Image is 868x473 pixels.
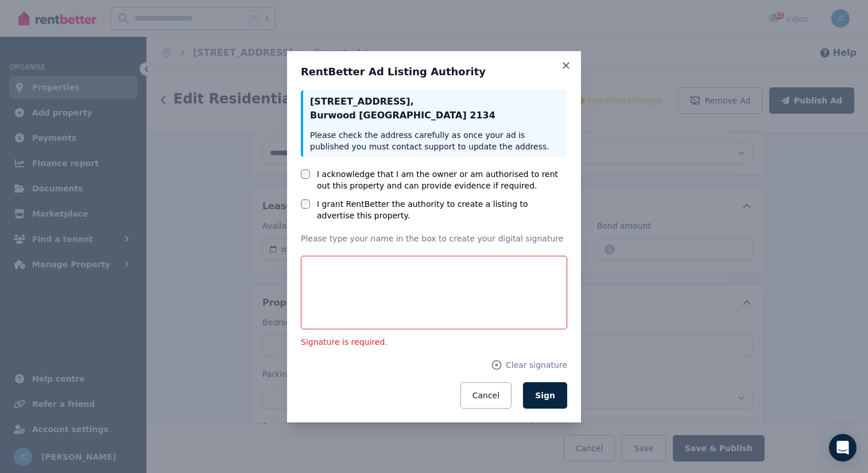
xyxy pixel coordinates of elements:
p: Please check the address carefully as once your ad is published you must contact support to updat... [310,129,560,152]
button: Cancel [460,382,511,409]
p: Signature is required. [301,336,567,348]
h3: RentBetter Ad Listing Authority [301,65,567,79]
label: I grant RentBetter the authority to create a listing to advertise this property. [317,198,567,221]
button: Sign [523,382,567,409]
span: Sign [535,391,555,400]
p: [STREET_ADDRESS] , Burwood [GEOGRAPHIC_DATA] 2134 [310,95,560,122]
p: Please type your name in the box to create your digital signature [301,233,567,244]
div: Open Intercom Messenger [829,434,857,462]
span: Clear signature [506,359,567,371]
label: I acknowledge that I am the owner or am authorised to rent out this property and can provide evid... [317,168,567,191]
